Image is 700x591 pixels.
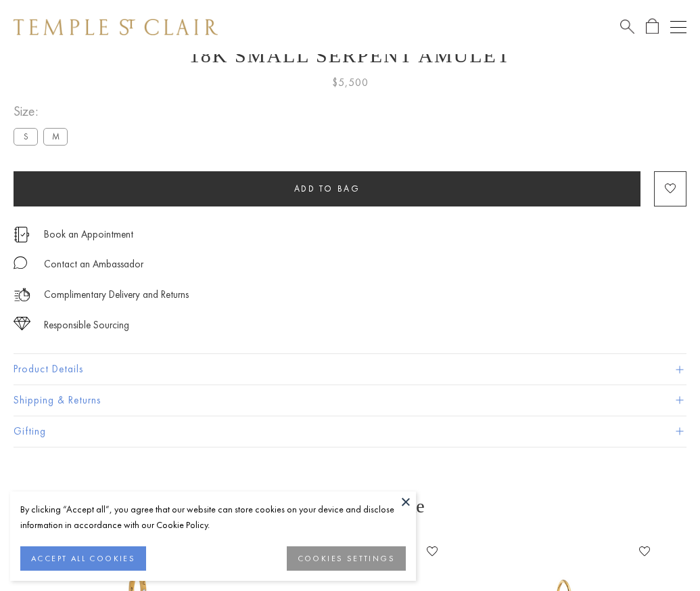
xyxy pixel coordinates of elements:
[14,354,686,385] button: Product Details
[14,286,30,303] img: icon_delivery.svg
[14,227,30,242] img: icon_appointment.svg
[43,128,68,145] label: M
[620,18,634,35] a: Search
[14,100,73,123] span: Size:
[294,183,360,194] span: Add to bag
[287,546,406,571] button: COOKIES SETTINGS
[14,19,218,35] img: Temple St. Clair
[44,227,133,242] a: Book an Appointment
[14,171,640,206] button: Add to bag
[14,385,686,416] button: Shipping & Returns
[14,44,686,67] h1: 18K Small Serpent Amulet
[20,502,406,533] div: By clicking “Accept all”, you agree that our website can store cookies on your device and disclos...
[44,317,129,334] div: Responsible Sourcing
[44,256,143,273] div: Contact an Ambassador
[44,286,189,303] p: Complimentary Delivery and Returns
[14,317,30,330] img: icon_sourcing.svg
[332,74,369,91] span: $5,500
[14,416,686,447] button: Gifting
[14,256,27,269] img: MessageIcon-01_2.svg
[670,19,686,35] button: Open navigation
[20,546,146,571] button: ACCEPT ALL COOKIES
[14,128,38,145] label: S
[646,18,659,35] a: Open Shopping Bag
